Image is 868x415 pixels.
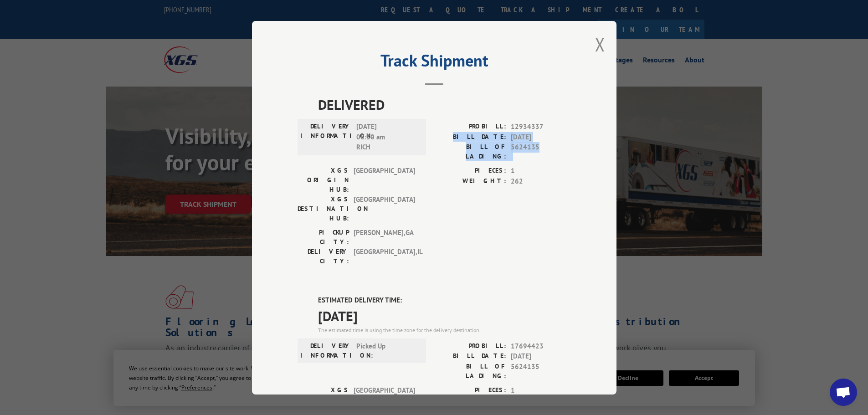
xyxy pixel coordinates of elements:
label: WEIGHT: [434,176,506,186]
span: 5624135 [511,361,571,380]
span: 12934337 [511,122,571,132]
span: [GEOGRAPHIC_DATA] [354,385,415,414]
label: BILL OF LADING: [434,361,506,380]
div: Open chat [830,379,857,406]
span: Picked Up [356,341,418,360]
label: XGS ORIGIN HUB: [298,166,349,195]
div: The estimated time is using the time zone for the delivery destination. [318,326,571,334]
label: XGS ORIGIN HUB: [298,385,349,414]
span: 1 [511,385,571,395]
span: [DATE] [511,351,571,362]
label: PICKUP CITY: [298,228,349,247]
label: BILL DATE: [434,132,506,142]
label: XGS DESTINATION HUB: [298,195,349,223]
span: 5624135 [511,142,571,161]
label: BILL OF LADING: [434,142,506,161]
span: [GEOGRAPHIC_DATA] [354,195,415,223]
label: ESTIMATED DELIVERY TIME: [318,295,571,306]
label: BILL DATE: [434,351,506,362]
span: [DATE] [511,132,571,142]
label: DELIVERY INFORMATION: [300,341,352,360]
label: DELIVERY CITY: [298,247,349,266]
span: [DATE] 08:30 am RICH [356,122,418,153]
button: Close modal [595,32,605,56]
span: [DATE] [318,305,571,326]
label: PIECES: [434,166,506,176]
label: PIECES: [434,385,506,395]
span: [PERSON_NAME] , GA [354,228,415,247]
label: PROBILL: [434,341,506,351]
span: DELIVERED [318,94,571,115]
span: 17694423 [511,341,571,351]
span: 1 [511,166,571,176]
span: [GEOGRAPHIC_DATA] , IL [354,247,415,266]
span: [GEOGRAPHIC_DATA] [354,166,415,195]
span: 262 [511,176,571,186]
h2: Track Shipment [298,54,571,72]
label: PROBILL: [434,122,506,132]
label: DELIVERY INFORMATION: [300,122,352,153]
